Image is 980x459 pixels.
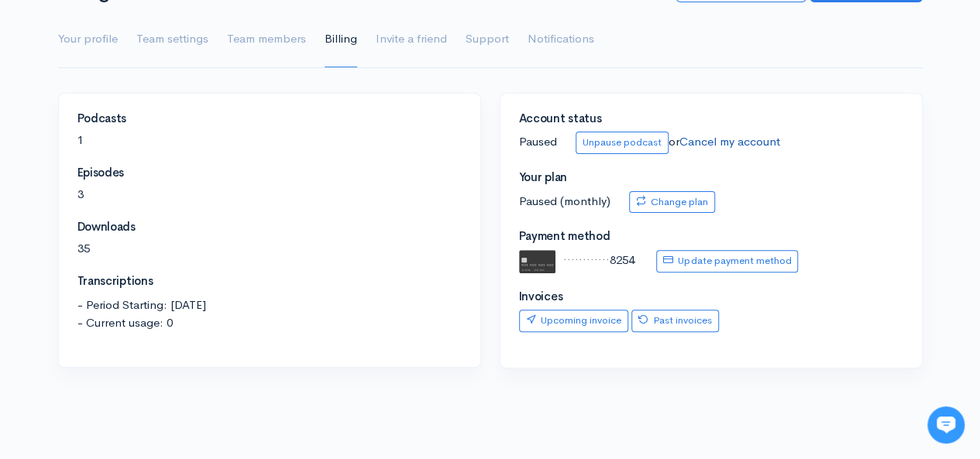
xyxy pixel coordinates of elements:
h4: Podcasts [77,112,462,125]
a: Team settings [136,12,208,67]
h4: Transcriptions [77,275,462,288]
h4: Invoices [519,290,903,303]
p: 35 [77,240,462,258]
p: Paused (monthly) [519,191,903,214]
p: 1 [77,132,462,149]
span: New conversation [100,214,186,227]
span: ············8254 [563,252,634,267]
p: Paused or [519,132,903,154]
img: default.svg [519,250,556,273]
span: - Current usage: 0 [77,314,462,332]
a: Upcoming invoice [519,310,628,332]
a: Unpause podcast [576,132,669,154]
h4: Episodes [77,166,462,180]
a: Support [466,12,509,67]
h4: Your plan [519,171,903,184]
h1: Hi 👋 [23,75,287,100]
a: Change plan [629,191,715,214]
h2: Just let us know if you need anything and we'll be happy to help! 🙂 [23,103,287,177]
p: 3 [77,186,462,204]
a: Your profile [58,12,118,67]
a: Past invoices [631,310,719,332]
a: Update payment method [656,250,798,272]
input: Search articles [45,291,277,322]
a: Notifications [528,12,594,67]
a: Cancel my account [679,134,780,149]
span: - Period Starting: [DATE] [77,296,462,314]
a: Invite a friend [376,12,447,67]
p: Find an answer quickly [21,265,289,284]
button: New conversation [24,205,286,236]
h4: Downloads [77,221,462,234]
h4: Account status [519,112,903,125]
a: Team members [227,12,306,67]
h4: Payment method [519,230,903,243]
a: Billing [325,12,357,67]
iframe: gist-messenger-bubble-iframe [927,406,965,444]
